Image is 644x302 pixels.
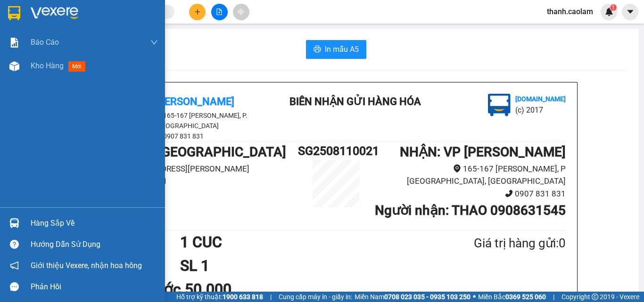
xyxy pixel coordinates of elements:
[233,4,249,20] button: aim
[150,39,158,46] span: down
[375,203,566,218] b: Người nhận : THAO 0908631545
[238,8,244,15] span: aim
[611,4,615,11] span: 1
[306,40,366,59] button: printerIn mẫu A5
[539,6,601,17] span: thanh.caolam
[473,295,476,299] span: ⚪️
[553,292,554,302] span: |
[605,8,613,16] img: icon-new-feature
[9,38,19,48] img: solution-icon
[505,189,513,197] span: phone
[155,96,234,107] b: [PERSON_NAME]
[505,293,546,301] strong: 0369 525 060
[298,142,374,160] h1: SG2508110021
[107,131,276,141] li: 0907 831 831
[180,230,428,254] h1: 1 CUC
[31,216,158,230] div: Hàng sắp về
[102,12,125,34] img: logo.jpg
[61,14,91,90] b: BIÊN NHẬN GỬI HÀNG HÓA
[515,95,566,103] b: [DOMAIN_NAME]
[68,61,85,72] span: mới
[270,292,272,302] span: |
[9,218,19,228] img: warehouse-icon
[223,293,263,301] strong: 1900 633 818
[180,254,428,278] h1: SL 1
[488,94,511,116] img: logo.jpg
[107,163,298,175] li: [STREET_ADDRESS][PERSON_NAME]
[10,261,19,270] span: notification
[622,4,638,20] button: caret-down
[374,188,566,200] li: 0907 831 831
[194,8,201,15] span: plus
[107,110,276,131] li: 165-167 [PERSON_NAME], P. [GEOGRAPHIC_DATA]
[400,144,566,160] b: NHẬN : VP [PERSON_NAME]
[189,4,206,20] button: plus
[211,4,228,20] button: file-add
[31,237,158,252] div: Hướng dẫn sử dụng
[453,164,461,172] span: environment
[325,43,359,55] span: In mẫu A5
[279,292,352,302] span: Cung cấp máy in - giấy in:
[107,144,286,160] b: GỬI : VP [GEOGRAPHIC_DATA]
[216,8,223,15] span: file-add
[107,278,258,301] div: Chưa cước 50.000
[31,280,158,294] div: Phản hồi
[384,293,471,301] strong: 0708 023 035 - 0935 103 250
[478,292,546,302] span: Miền Bắc
[428,234,566,253] div: Giá trị hàng gửi: 0
[289,96,421,107] b: BIÊN NHẬN GỬI HÀNG HÓA
[592,294,598,300] span: copyright
[610,4,617,11] sup: 1
[12,61,53,105] b: [PERSON_NAME]
[79,36,130,43] b: [DOMAIN_NAME]
[176,292,263,302] span: Hỗ trợ kỹ thuật:
[79,45,130,57] li: (c) 2017
[314,45,321,54] span: printer
[31,61,64,70] span: Kho hàng
[8,6,20,20] img: logo-vxr
[107,175,298,188] li: 0903 711 411
[10,240,19,249] span: question-circle
[31,260,142,271] span: Giới thiệu Vexere, nhận hoa hồng
[515,104,566,116] li: (c) 2017
[626,8,635,16] span: caret-down
[31,36,59,48] span: Báo cáo
[355,292,471,302] span: Miền Nam
[374,163,566,188] li: 165-167 [PERSON_NAME], P [GEOGRAPHIC_DATA], [GEOGRAPHIC_DATA]
[9,61,19,71] img: warehouse-icon
[10,282,19,291] span: message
